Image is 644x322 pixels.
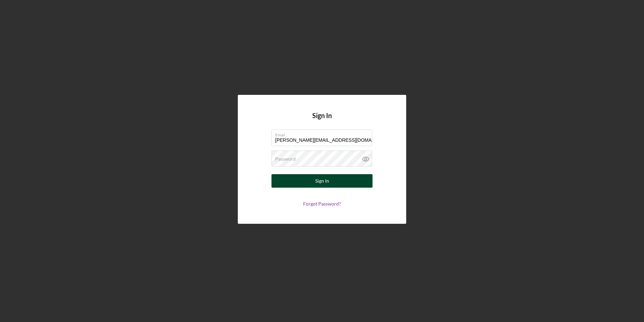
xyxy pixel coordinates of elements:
h4: Sign In [312,112,332,130]
label: Password [275,156,296,162]
button: Sign In [271,174,373,188]
div: Sign In [315,174,329,188]
label: Email [275,130,372,137]
a: Forgot Password? [303,201,341,207]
